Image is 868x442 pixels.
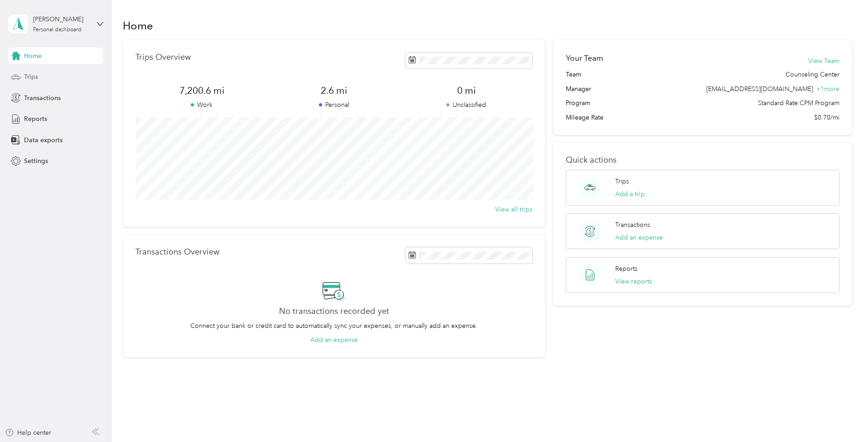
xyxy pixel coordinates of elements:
[566,70,581,79] span: Team
[566,84,591,94] span: Manager
[758,98,839,108] span: Standard Rate CPM Program
[615,233,663,242] button: Add an expense
[33,27,82,33] div: Personal dashboard
[817,391,868,442] iframe: Everlance-gr Chat Button Frame
[786,70,839,79] span: Counseling Center
[135,247,219,257] p: Transactions Overview
[566,113,603,122] span: Mileage Rate
[615,189,645,199] button: Add a trip
[24,114,47,124] span: Reports
[279,307,389,316] h2: No transactions recorded yet
[706,85,813,93] span: [EMAIL_ADDRESS][DOMAIN_NAME]
[814,113,839,122] span: $0.70/mi
[816,85,839,93] span: + 1 more
[135,100,268,110] p: Work
[566,98,590,108] span: Program
[24,51,42,61] span: Home
[310,335,358,345] button: Add an expense
[123,21,153,30] h1: Home
[135,84,268,97] span: 7,200.6 mi
[400,84,532,97] span: 0 mi
[5,428,51,437] button: Help center
[566,155,840,165] p: Quick actions
[400,100,532,110] p: Unclassified
[615,264,637,274] p: Reports
[24,93,61,103] span: Transactions
[135,53,191,62] p: Trips Overview
[268,100,400,110] p: Personal
[24,156,48,166] span: Settings
[808,56,839,66] button: View Team
[615,220,650,230] p: Transactions
[190,321,477,331] p: Connect your bank or credit card to automatically sync your expenses, or manually add an expense.
[615,277,652,286] button: View reports
[24,72,38,82] span: Trips
[268,84,400,97] span: 2.6 mi
[33,14,90,24] div: [PERSON_NAME]
[24,135,63,145] span: Data exports
[566,53,603,64] h2: Your Team
[615,177,629,186] p: Trips
[495,205,532,214] button: View all trips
